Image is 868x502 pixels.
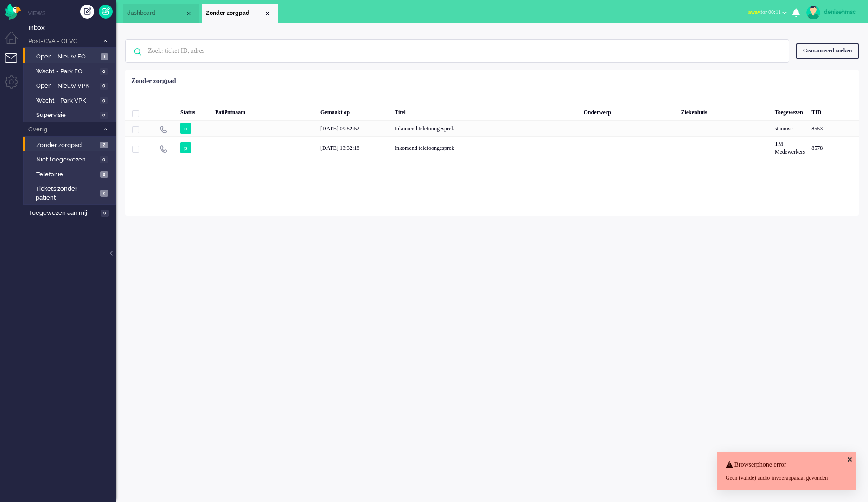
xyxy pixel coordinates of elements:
[123,4,199,23] li: Dashboard
[36,52,98,61] span: Open - Nieuw FO
[27,207,116,218] a: Toegewezen aan mij 0
[101,210,109,217] span: 0
[27,125,99,134] span: Overig
[748,9,760,15] span: away
[27,183,115,202] a: Tickets zonder patient 2
[36,155,97,164] span: Niet toegewezen
[100,156,108,163] span: 0
[131,77,176,86] div: Zonder zorgpad
[36,97,97,105] span: Wacht - Park VPK
[36,111,97,120] span: Supervisie
[677,120,771,136] div: -
[27,169,115,179] a: Telefonie 2
[824,7,859,17] div: denisehmsc
[264,10,271,17] div: Close tab
[317,136,391,159] div: [DATE] 13:32:18
[742,3,792,23] li: awayfor 00:11
[125,136,859,159] div: 8578
[27,140,115,150] a: Zonder zorgpad 2
[677,136,771,159] div: -
[27,37,99,46] span: Post-CVA - OLVG
[317,102,391,120] div: Gemaakt op
[100,190,108,197] span: 2
[141,40,776,62] input: Zoek: ticket ID, adres
[27,80,115,90] a: Open - Nieuw VPK 0
[726,461,848,468] h4: Browserphone error
[27,154,115,164] a: Niet toegewezen 0
[202,4,278,23] li: View
[177,102,212,120] div: Status
[804,6,859,19] a: denisehmsc
[5,32,26,52] li: Dashboard menu
[160,125,167,133] img: ic_telephone_grey.svg
[99,5,113,19] a: Quick Ticket
[5,75,26,96] li: Admin menu
[29,209,98,218] span: Toegewezen aan mij
[317,120,391,136] div: [DATE] 09:52:52
[391,102,580,120] div: Titel
[36,82,97,90] span: Open - Nieuw VPK
[36,170,98,179] span: Telefonie
[36,141,98,150] span: Zonder zorgpad
[27,51,115,61] a: Open - Nieuw FO 1
[100,83,108,90] span: 0
[100,112,108,119] span: 0
[808,120,859,136] div: 8553
[206,9,264,17] span: Zonder zorgpad
[185,10,192,17] div: Close tab
[28,9,116,17] li: Views
[180,142,191,153] span: p
[180,123,191,134] span: o
[36,185,97,202] span: Tickets zonder patient
[160,145,167,153] img: ic_telephone_grey.svg
[126,40,150,64] img: ic-search-icon.svg
[581,136,678,159] div: -
[748,9,781,15] span: for 00:11
[581,120,678,136] div: -
[29,24,116,32] span: Inbox
[125,120,859,136] div: 8553
[100,97,108,104] span: 0
[5,6,21,13] a: Omnidesk
[27,66,115,76] a: Wacht - Park FO 0
[772,136,808,159] div: TM Medewerkers
[808,136,859,159] div: 8578
[726,474,848,482] div: Geen (valide) audio-invoerapparaat gevonden
[27,22,116,32] a: Inbox
[100,142,108,148] span: 2
[212,120,317,136] div: -
[100,171,108,178] span: 2
[742,6,792,19] button: awayfor 00:11
[772,120,808,136] div: stanmsc
[100,68,108,75] span: 0
[772,102,808,120] div: Toegewezen
[80,5,94,19] div: Creëer ticket
[581,102,678,120] div: Onderwerp
[212,136,317,159] div: -
[806,6,820,19] img: avatar
[391,136,580,159] div: Inkomend telefoongesprek
[127,9,185,17] span: dashboard
[27,95,115,105] a: Wacht - Park VPK 0
[391,120,580,136] div: Inkomend telefoongesprek
[101,53,108,60] span: 1
[796,43,859,59] div: Geavanceerd zoeken
[5,4,21,20] img: flow_omnibird.svg
[808,102,859,120] div: TID
[27,109,115,120] a: Supervisie 0
[5,53,26,74] li: Tickets menu
[36,67,97,76] span: Wacht - Park FO
[212,102,317,120] div: Patiëntnaam
[677,102,771,120] div: Ziekenhuis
